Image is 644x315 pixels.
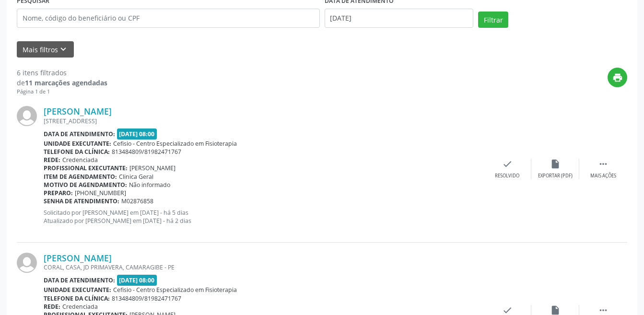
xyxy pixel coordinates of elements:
button: Mais filtroskeyboard_arrow_down [17,41,74,58]
b: Senha de atendimento: [44,197,119,205]
i: insert_drive_file [550,159,561,169]
button: print [608,68,627,87]
i: print [612,72,623,83]
span: [PERSON_NAME] [129,164,176,172]
input: Nome, código do beneficiário ou CPF [17,9,320,28]
i: check [502,159,513,169]
a: [PERSON_NAME] [44,106,112,117]
strong: 11 marcações agendadas [25,78,107,87]
a: [PERSON_NAME] [44,253,112,263]
b: Telefone da clínica: [44,148,110,156]
b: Unidade executante: [44,140,111,148]
b: Preparo: [44,189,73,197]
p: Solicitado por [PERSON_NAME] em [DATE] - há 5 dias Atualizado por [PERSON_NAME] em [DATE] - há 2 ... [44,209,483,225]
span: 813484809/81982471767 [112,148,181,156]
b: Motivo de agendamento: [44,181,127,189]
span: [DATE] 08:00 [117,128,157,140]
div: de [17,78,107,88]
div: 6 itens filtrados [17,68,107,78]
div: Mais ações [590,173,616,179]
b: Rede: [44,303,60,311]
i:  [598,159,609,169]
img: img [17,106,37,126]
span: Credenciada [62,156,98,164]
b: Telefone da clínica: [44,294,110,303]
button: Filtrar [478,12,508,28]
span: M02876858 [121,197,153,205]
b: Data de atendimento: [44,130,115,138]
span: Clinica Geral [119,173,153,181]
b: Item de agendamento: [44,173,117,181]
span: 813484809/81982471767 [112,294,181,303]
span: Credenciada [62,303,98,311]
div: Página 1 de 1 [17,88,107,96]
div: [STREET_ADDRESS] [44,117,483,125]
i: keyboard_arrow_down [58,44,69,55]
b: Data de atendimento: [44,276,115,284]
div: Resolvido [495,173,519,179]
img: img [17,253,37,273]
b: Profissional executante: [44,164,128,172]
div: CORAL, CASA, JD PRIMAVERA, CAMARAGIBE - PE [44,263,483,271]
span: Cefisio - Centro Especializado em Fisioterapia [113,140,237,148]
span: [PHONE_NUMBER] [75,189,126,197]
span: [DATE] 08:00 [117,275,157,286]
b: Rede: [44,156,60,164]
div: Exportar (PDF) [538,173,573,179]
input: Selecione um intervalo [325,9,474,28]
b: Unidade executante: [44,286,111,294]
span: Não informado [129,181,170,189]
span: Cefisio - Centro Especializado em Fisioterapia [113,286,237,294]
